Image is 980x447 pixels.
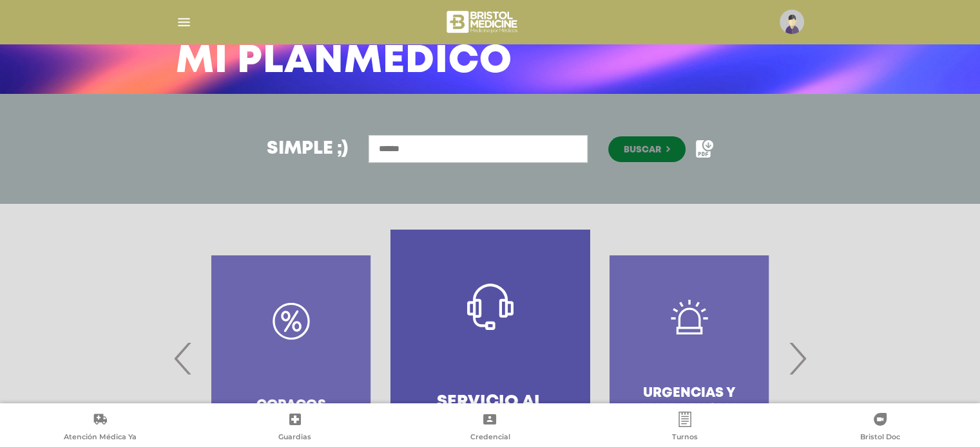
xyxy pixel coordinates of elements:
span: Bristol Doc [860,432,900,444]
img: profile-placeholder.svg [780,10,804,34]
span: Atención Médica Ya [64,432,137,444]
span: Credencial [470,432,510,444]
h3: Mi Plan Médico [176,45,512,78]
span: Previous [171,324,196,393]
a: Guardias [198,412,393,444]
h4: Servicio al Cliente [414,392,566,432]
span: Turnos [672,432,698,444]
button: Buscar [608,136,686,162]
span: Guardias [278,432,311,444]
span: Next [785,324,810,393]
a: Turnos [588,412,783,444]
a: Atención Médica Ya [3,412,198,444]
img: Cober_menu-lines-white.svg [176,14,192,30]
a: Bristol Doc [782,412,977,444]
img: bristol-medicine-blanco.png [445,6,521,37]
h3: Simple ;) [267,140,348,158]
span: Buscar [624,145,661,154]
a: Credencial [392,412,588,444]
